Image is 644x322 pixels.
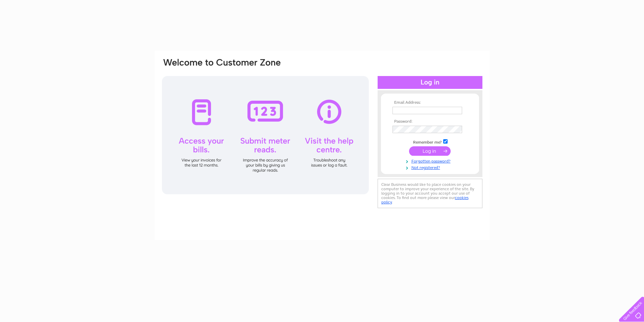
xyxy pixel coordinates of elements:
[378,179,482,208] div: Clear Business would like to place cookies on your computer to improve your experience of the sit...
[409,146,451,156] input: Submit
[391,119,469,124] th: Password:
[392,164,469,170] a: Not registered?
[391,100,469,105] th: Email Address:
[381,195,469,204] a: cookies policy
[391,138,469,145] td: Remember me?
[392,157,469,164] a: Forgotten password?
